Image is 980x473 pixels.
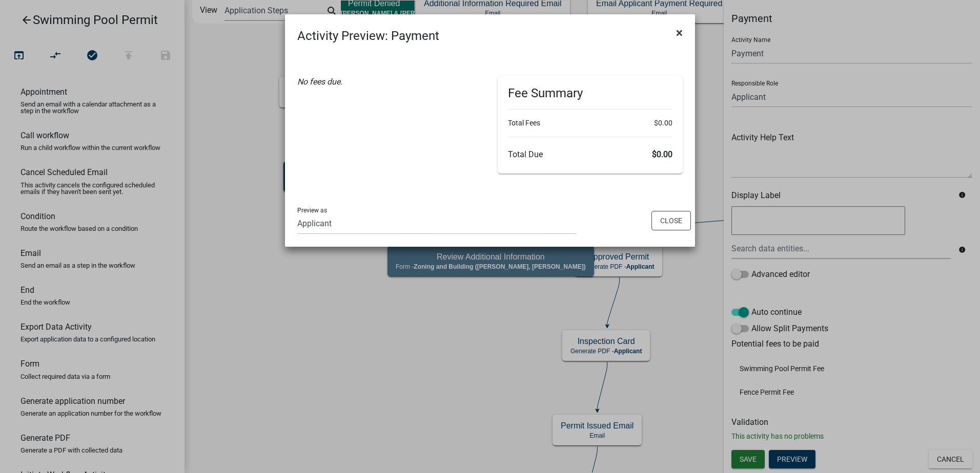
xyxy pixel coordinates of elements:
span: : Payment [385,29,439,43]
h4: Activity Preview [297,27,439,45]
i: No fees due. [297,77,342,87]
span: $0.00 [652,149,672,159]
h6: Fee Summary [508,86,672,101]
li: Total Fees [508,118,672,128]
h6: Total Due [508,149,672,159]
button: Close [668,18,691,47]
span: $0.00 [654,118,672,128]
span: × [676,26,683,40]
button: Close [651,211,691,230]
